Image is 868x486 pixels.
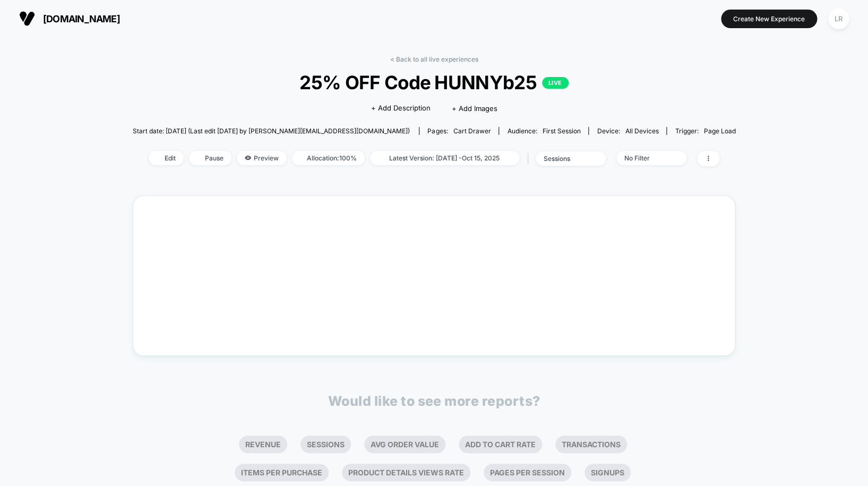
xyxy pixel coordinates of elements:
[721,10,817,28] button: Create New Experience
[825,8,852,30] button: LR
[235,464,329,481] li: Items Per Purchase
[542,77,569,89] p: LIVE
[703,127,735,135] span: Page Load
[292,151,365,165] span: Allocation: 100%
[588,127,666,135] span: Device:
[544,155,586,163] div: sessions
[525,151,536,166] span: |
[189,151,231,165] span: Pause
[624,154,667,162] div: No Filter
[300,436,351,453] li: Sessions
[427,127,491,135] div: Pages:
[507,127,580,135] div: Audience:
[16,10,123,27] button: [DOMAIN_NAME]
[163,71,706,93] span: 25% OFF Code HUNNYb25
[453,127,491,135] span: cart drawer
[342,464,470,481] li: Product Details Views Rate
[133,127,410,135] span: Start date: [DATE] (Last edit [DATE] by [PERSON_NAME][EMAIL_ADDRESS][DOMAIN_NAME])
[675,127,735,135] div: Trigger:
[390,55,478,63] a: < Back to all live experiences
[43,13,120,24] span: [DOMAIN_NAME]
[542,127,580,135] span: First Session
[371,103,430,114] span: + Add Description
[364,436,445,453] li: Avg Order Value
[459,436,542,453] li: Add To Cart Rate
[585,464,631,481] li: Signups
[555,436,627,453] li: Transactions
[484,464,571,481] li: Pages Per Session
[237,151,287,165] span: Preview
[625,127,658,135] span: all devices
[370,151,519,165] span: Latest Version: [DATE] - Oct 15, 2025
[328,393,540,409] p: Would like to see more reports?
[451,104,497,113] span: + Add Images
[149,151,184,165] span: Edit
[19,11,35,27] img: Visually logo
[239,436,287,453] li: Revenue
[828,8,849,29] div: LR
